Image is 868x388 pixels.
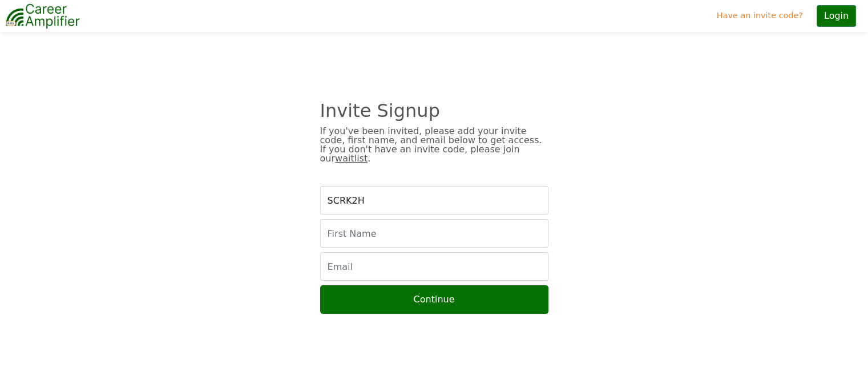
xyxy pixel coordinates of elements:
[335,153,368,164] a: waitlist
[320,285,548,314] button: Continue
[320,127,548,163] div: If you've been invited, please add your invite code, first name, and email below to get access. I...
[808,1,865,31] a: Login
[6,2,80,30] img: career-amplifier-logo.png
[320,106,548,115] div: Invite Signup
[320,219,548,248] input: First Name
[712,5,808,27] a: Have an invite code?
[817,5,856,27] button: Login
[320,252,548,281] input: Email
[320,186,548,215] input: Invite Code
